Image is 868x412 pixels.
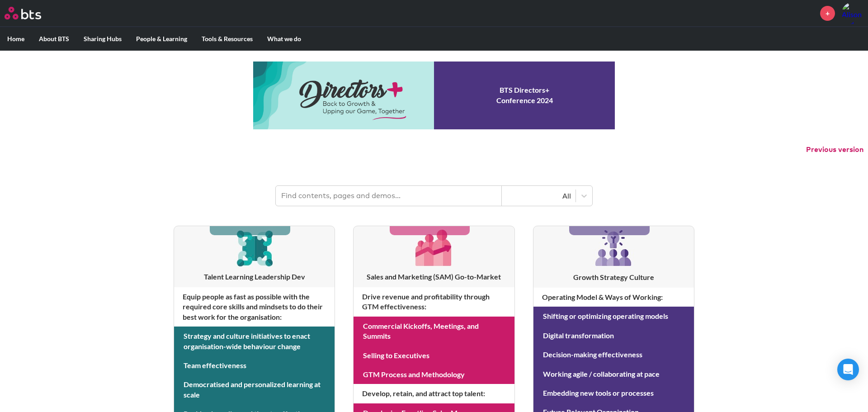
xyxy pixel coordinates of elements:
a: Profile [842,2,863,24]
label: What we do [260,27,308,51]
label: People & Learning [129,27,194,51]
img: [object Object] [412,226,455,269]
h3: Sales and Marketing (SAM) Go-to-Market [354,272,514,282]
img: [object Object] [592,226,635,270]
a: + [820,6,835,21]
h3: Talent Learning Leadership Dev [174,272,335,282]
input: Find contents, pages and demos... [276,186,502,206]
h4: Operating Model & Ways of Working : [533,288,694,307]
h4: Drive revenue and profitability through GTM effectiveness : [354,287,514,317]
img: BTS Logo [5,7,41,19]
a: Conference 2024 [253,62,615,129]
h3: Growth Strategy Culture [533,272,694,282]
label: Sharing Hubs [76,27,129,51]
label: Tools & Resources [194,27,260,51]
h4: Develop, retain, and attract top talent : [354,384,514,403]
label: About BTS [32,27,76,51]
h4: Equip people as fast as possible with the required core skills and mindsets to do their best work... [174,287,335,327]
a: Go home [5,7,58,19]
div: Open Intercom Messenger [837,359,859,380]
button: Previous version [806,145,863,155]
img: [object Object] [233,226,276,269]
img: Alison Ryder [842,2,863,24]
div: All [506,191,571,201]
